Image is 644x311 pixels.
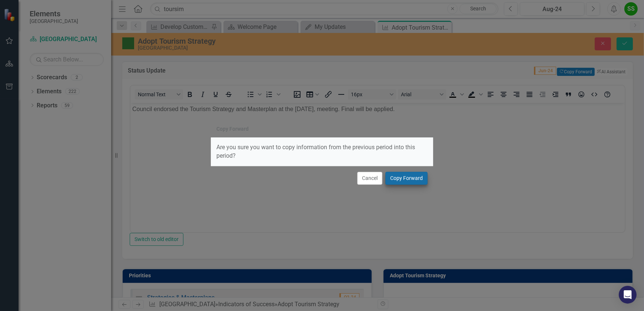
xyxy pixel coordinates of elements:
div: Open Intercom Messenger [619,286,637,304]
button: Cancel [357,172,382,185]
button: Copy Forward [385,172,428,185]
p: Council endorsed the Tourism Strategy and Masterplan at the [DATE], meeting. Final will be applied. [2,2,492,11]
div: Copy Forward [216,126,249,132]
div: Are you sure you want to copy information from the previous period into this period? [211,138,433,166]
